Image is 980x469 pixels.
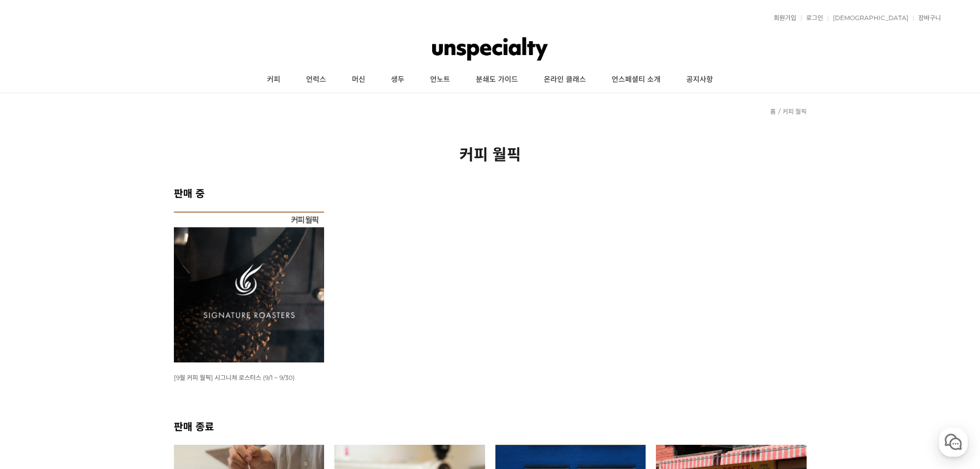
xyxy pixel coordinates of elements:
a: [9월 커피 월픽] 시그니쳐 로스터스 (9/1 ~ 9/30) [174,373,295,381]
a: 언노트 [417,67,463,93]
h2: 커피 월픽 [174,142,807,165]
img: [9월 커피 월픽] 시그니쳐 로스터스 (9/1 ~ 9/30) [174,212,325,362]
a: 장바구니 [913,15,941,21]
img: 언스페셜티 몰 [432,33,548,64]
h2: 판매 중 [174,185,807,200]
a: 공지사항 [673,67,726,93]
a: 커피 월픽 [782,108,807,115]
a: 홈 [770,108,776,115]
a: 머신 [339,67,378,93]
a: 생두 [378,67,417,93]
a: 분쇄도 가이드 [463,67,531,93]
a: [DEMOGRAPHIC_DATA] [828,15,908,21]
a: 커피 [254,67,293,93]
a: 언스페셜티 소개 [599,67,673,93]
h2: 판매 종료 [174,419,807,433]
a: 로그인 [801,15,823,21]
a: 회원가입 [769,15,796,21]
a: 언럭스 [293,67,339,93]
a: 온라인 클래스 [531,67,599,93]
